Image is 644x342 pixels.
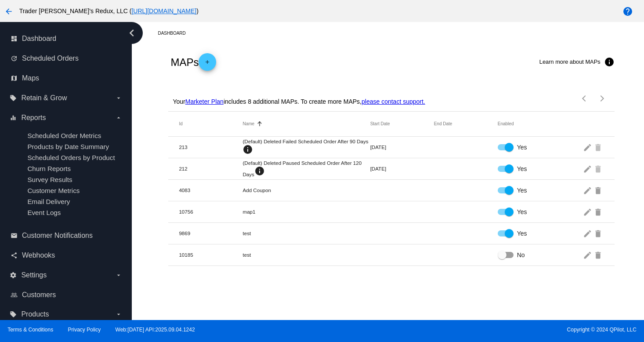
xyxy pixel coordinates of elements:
mat-cell: map1 [242,209,370,215]
span: Reports [21,114,46,122]
i: arrow_drop_down [115,114,122,121]
i: dashboard [11,35,18,42]
mat-icon: help [622,6,633,17]
a: [URL][DOMAIN_NAME] [131,7,196,15]
i: arrow_drop_down [115,95,122,102]
mat-icon: info [604,57,615,67]
mat-cell: (Default) Deleted Paused Scheduled Order After 120 Days [242,160,370,177]
mat-cell: 212 [179,166,242,171]
button: Next page [593,90,611,107]
a: Scheduled Order Metrics [27,132,101,139]
span: Yes [517,207,527,216]
i: chevron_left [125,26,139,40]
a: dashboard Dashboard [11,32,122,46]
mat-icon: arrow_back [4,6,14,17]
span: Retain & Grow [21,94,67,102]
mat-cell: [DATE] [370,144,434,150]
a: share Webhooks [11,248,122,262]
span: Maps [22,74,39,82]
mat-icon: edit [583,162,593,175]
span: Learn more about MAPs [539,58,601,65]
mat-icon: delete [593,226,604,240]
span: Customers [22,291,56,299]
a: Marketer Plan [185,98,224,105]
a: update Scheduled Orders [11,51,122,65]
a: Web:[DATE] API:2025.09.04.1242 [116,327,195,333]
button: Change sorting for EndDateUtc [434,121,452,127]
span: No [517,251,525,259]
i: arrow_drop_down [115,272,122,279]
a: Churn Reports [27,165,71,172]
a: Email Delivery [27,198,70,205]
span: Customer Notifications [22,232,93,240]
mat-icon: edit [583,183,593,197]
i: local_offer [10,311,17,318]
span: Trader [PERSON_NAME]'s Redux, LLC ( ) [19,7,199,15]
button: Change sorting for Id [179,121,182,127]
h2: MAPs [170,53,216,71]
mat-cell: 10185 [179,252,242,258]
mat-cell: [DATE] [370,166,434,171]
a: please contact support. [362,98,425,105]
a: Terms & Conditions [7,327,53,333]
span: Yes [517,164,527,173]
button: Change sorting for Name [242,121,254,127]
mat-icon: info [242,144,253,155]
mat-icon: delete [593,248,604,262]
a: people_outline Customers [11,288,122,302]
i: update [11,55,18,62]
mat-icon: delete [593,183,604,197]
a: Customer Metrics [27,187,80,194]
mat-cell: 4083 [179,187,242,193]
p: Your includes 8 additional MAPs. To create more MAPs, [173,98,425,105]
mat-icon: edit [583,248,593,262]
button: Change sorting for StartDateUtc [370,121,390,127]
span: Dashboard [22,35,56,43]
mat-cell: test [242,230,370,236]
i: people_outline [11,291,18,298]
span: Copyright © 2024 QPilot, LLC [329,327,637,333]
mat-icon: edit [583,205,593,218]
span: Yes [517,143,527,152]
mat-cell: Add Coupon [242,187,370,193]
mat-cell: 10756 [179,209,242,215]
mat-icon: delete [593,140,604,154]
i: settings [10,272,17,279]
mat-icon: delete [593,162,604,175]
a: Dashboard [158,26,193,40]
span: Scheduled Orders [22,55,79,62]
mat-icon: edit [583,140,593,154]
mat-icon: edit [583,226,593,240]
span: Settings [21,271,47,279]
a: Products by Date Summary [27,143,109,150]
mat-cell: 9869 [179,230,242,236]
mat-icon: add [202,59,213,69]
span: Products [21,310,49,318]
a: Scheduled Orders by Product [27,154,115,161]
button: Previous page [576,90,593,107]
i: equalizer [10,114,17,121]
i: map [11,75,18,82]
i: arrow_drop_down [115,311,122,318]
a: email Customer Notifications [11,229,122,243]
i: share [11,252,18,259]
mat-icon: delete [593,205,604,218]
a: Privacy Policy [68,327,101,333]
a: Event Logs [27,209,61,216]
a: Survey Results [27,176,72,183]
mat-cell: (Default) Deleted Failed Scheduled Order After 90 Days [242,138,370,156]
mat-cell: test [242,252,370,258]
button: Change sorting for Enabled [498,121,514,127]
i: local_offer [10,95,17,102]
span: Yes [517,229,527,238]
i: email [11,232,18,239]
mat-icon: info [254,166,265,176]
